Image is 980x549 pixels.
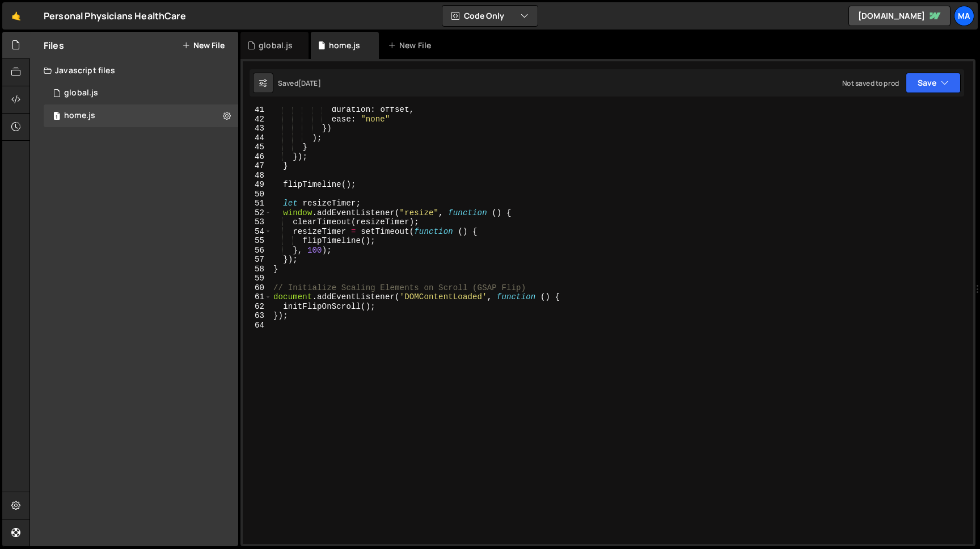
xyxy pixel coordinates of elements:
[243,105,272,115] div: 41
[243,115,272,124] div: 42
[44,82,238,104] div: 17171/47430.js
[30,59,238,82] div: Javascript files
[243,208,272,218] div: 52
[243,265,272,274] div: 58
[243,292,272,302] div: 61
[182,41,225,50] button: New File
[243,227,272,237] div: 54
[848,6,951,26] a: [DOMAIN_NAME]
[243,274,272,283] div: 59
[243,190,272,199] div: 50
[44,9,186,23] div: Personal Physicians HealthCare
[243,302,272,312] div: 62
[243,311,272,321] div: 63
[243,171,272,181] div: 48
[243,161,272,171] div: 47
[64,111,95,121] div: home.js
[259,40,293,51] div: global.js
[243,133,272,143] div: 44
[243,321,272,330] div: 64
[2,2,30,30] a: 🤙
[329,40,360,51] div: home.js
[243,255,272,265] div: 57
[64,88,98,98] div: global.js
[243,124,272,133] div: 43
[44,104,238,127] div: 17171/47431.js
[44,39,64,52] h2: Files
[53,112,60,121] span: 1
[243,180,272,190] div: 49
[243,246,272,255] div: 56
[388,40,436,51] div: New File
[243,217,272,227] div: 53
[278,78,321,88] div: Saved
[243,236,272,246] div: 55
[954,6,974,26] a: Ma
[243,152,272,162] div: 46
[842,78,899,88] div: Not saved to prod
[442,6,538,26] button: Code Only
[243,199,272,208] div: 51
[243,143,272,152] div: 45
[298,78,321,88] div: [DATE]
[243,283,272,293] div: 60
[906,73,961,93] button: Save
